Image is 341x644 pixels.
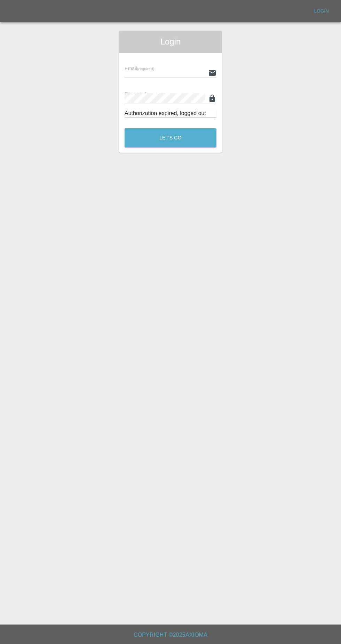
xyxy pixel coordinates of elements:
[125,128,216,147] button: Let's Go
[310,6,333,17] a: Login
[125,36,216,47] span: Login
[125,66,154,71] span: Email
[137,67,154,71] small: (required)
[6,630,335,640] h6: Copyright © 2025 Axioma
[146,92,164,96] small: (required)
[125,109,216,118] div: Authorization expired, logged out
[125,91,164,97] span: Password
